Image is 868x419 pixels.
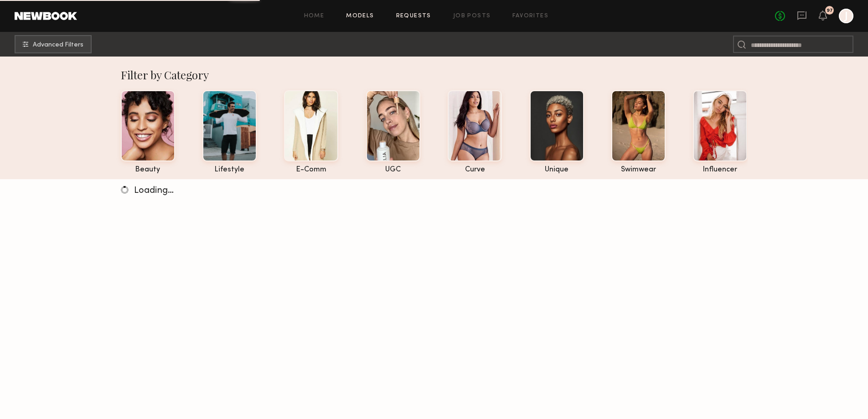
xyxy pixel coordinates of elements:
a: Models [346,13,374,19]
a: Home [304,13,325,19]
div: beauty [121,166,175,174]
a: Job Posts [453,13,491,19]
span: Advanced Filters [33,42,83,48]
div: curve [448,166,502,174]
div: swimwear [611,166,666,174]
a: Favorites [512,13,548,19]
a: Requests [396,13,431,19]
div: Filter by Category [121,67,748,82]
div: 97 [827,8,833,13]
div: lifestyle [202,166,257,174]
div: UGC [366,166,420,174]
a: J [839,9,853,23]
div: e-comm [284,166,338,174]
span: Loading… [134,186,174,195]
div: unique [530,166,584,174]
button: Advanced Filters [15,35,92,53]
div: influencer [693,166,747,174]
